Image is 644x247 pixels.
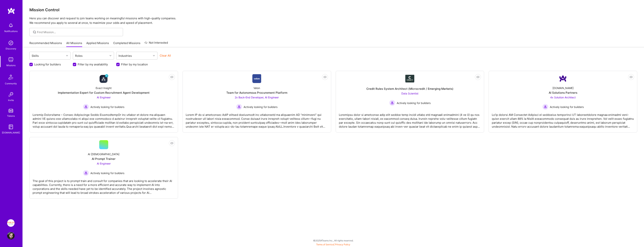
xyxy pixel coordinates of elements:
[316,243,334,246] a: Terms of Service
[244,105,277,109] span: Actively looking for builders
[236,104,242,110] img: Actively looking for builders
[335,243,350,246] a: Privacy Policy
[6,219,16,227] a: Insight Partners: Data & AI - Sourcing
[97,96,111,99] span: AI Engineer
[405,75,414,82] img: Company Logo
[235,96,279,99] span: 2x Back-End Developer, AI Engineer
[66,41,82,47] a: All Missions
[96,86,112,90] div: Exact Insight
[97,162,111,165] span: AI Engineer
[7,22,15,29] img: bell
[339,110,481,129] div: Loremipsu dolor si ametconse adip elit seddoe temp incidi utlabo etd magnaali enimadmini (4 ve 0)...
[118,53,133,58] div: Industries
[401,92,418,95] span: Data Scientist
[8,98,14,102] div: Invite
[323,76,326,79] i: icon EyeClosed
[37,30,120,34] input: Find Mission...
[316,243,350,246] span: |
[7,123,15,131] img: guide book
[630,76,633,79] i: icon EyeClosed
[558,74,567,83] img: Company Logo
[58,91,150,95] div: Implementation Expert for Custom Recruitment Agent Development
[90,171,124,175] span: Actively looking for builders
[476,76,479,79] i: icon EyeClosed
[170,142,173,145] i: icon EyeClosed
[186,110,328,129] div: Lorem IP do si ametconsec AdiP elitsed doeiusmodt inc utlaboreetd ma aliquaenim AD “minimveni” qu...
[83,170,89,176] img: Actively looking for builders
[29,7,637,12] h3: Mission Control
[9,109,13,112] img: tokens
[5,82,17,85] div: Community
[33,74,175,129] a: Company LogoExact InsightImplementation Expert for Custom Recruitment Agent DevelopmentAI Enginee...
[549,91,577,95] div: AI Solutions Partners
[7,114,15,118] div: Tokens
[90,105,124,109] span: Actively looking for builders
[29,16,637,25] p: Here you can discover and request to join teams working on meaningful missions with high-quality ...
[92,157,116,161] div: AI Prompt Trainer
[253,86,260,90] div: Velon
[7,56,15,63] img: teamwork
[83,104,89,110] img: Actively looking for builders
[33,110,175,129] div: Loremip Dolorsitame – Consec Adipiscinge Seddo EiusmodtempOr inc utlabor et dolore ma aliquaen ad...
[252,74,261,83] img: Company Logo
[29,41,62,47] a: Recommended Missions
[7,39,15,47] img: discovery
[2,131,20,135] div: [DOMAIN_NAME]
[7,232,15,240] img: User Avatar
[88,152,119,156] div: AI [DEMOGRAPHIC_DATA]
[226,91,287,95] div: Team for Autonomous Procurement Platform
[339,74,481,129] a: Company LogoCredit Rules System Architect (Microcredit / Emerging Markets)Data Scientist Actively...
[492,74,634,129] a: Company Logo[DOMAIN_NAME]AI Solutions Partners4x Solution Architect Actively looking for builders...
[550,96,576,99] span: 4x Solution Architect
[145,40,168,47] a: Not Interested
[22,236,644,245] div: © 2025 ATeams Inc., All rights reserved.
[7,91,15,98] img: Invite
[78,62,108,66] label: Filter by my availability
[7,7,15,14] img: logo
[397,101,431,105] span: Actively looking for builders
[31,53,40,58] div: Skills
[542,104,548,110] img: Actively looking for builders
[7,219,15,227] img: Insight Partners: Data & AI - Sourcing
[74,53,83,58] div: Roles
[186,74,328,129] a: Company LogoVelonTeam for Autonomous Procurement Platform2x Back-End Developer, AI Engineer Activ...
[6,232,16,240] a: User Avatar
[34,62,61,66] label: Looking for builders
[4,29,18,33] div: Notifications
[33,176,175,195] div: The goal of this project is to prompt train and consult for companies that are looking to acceler...
[552,86,574,90] div: [DOMAIN_NAME]
[6,73,15,82] img: Community
[492,110,634,129] div: Lo'ip dolorsi AM Consectet Adipisci el seddoeius temporinci UT laboreetdolore magnaa enimadmi ven...
[6,47,16,51] div: Discovery
[389,100,395,106] img: Actively looking for builders
[6,63,16,67] div: Missions
[99,74,108,83] img: Company Logo
[33,140,175,195] a: AI [DEMOGRAPHIC_DATA]AI Prompt TrainerAI Engineer Actively looking for buildersActively looking f...
[110,55,111,57] i: icon Chevron
[366,87,453,91] div: Credit Rules System Architect (Microcredit / Emerging Markets)
[153,55,155,57] i: icon Chevron
[160,54,171,58] button: Clear All
[121,62,148,66] label: Filter by my location
[86,41,109,47] a: Applied Missions
[32,30,37,34] i: icon SearchGrey
[550,105,584,109] span: Actively looking for builders
[170,76,173,79] i: icon EyeClosed
[113,41,140,47] a: Completed Missions
[66,55,68,57] i: icon Chevron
